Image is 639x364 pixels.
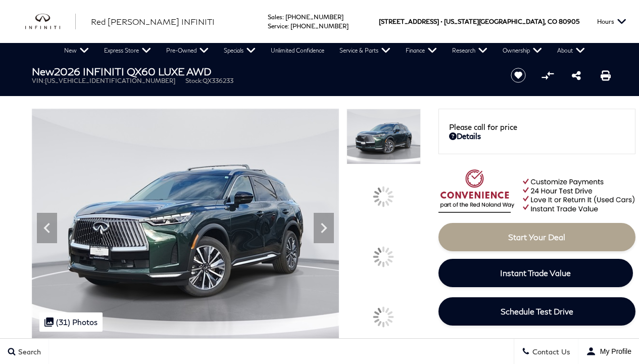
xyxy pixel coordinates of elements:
strong: New [32,65,54,77]
span: [US_VEHICLE_IDENTIFICATION_NUMBER] [45,77,175,84]
h1: 2026 INFINITI QX60 LUXE AWD [32,66,494,77]
button: Save vehicle [507,67,529,83]
img: New 2026 DEEP EMERALD INFINITI LUXE AWD image 1 [32,109,339,339]
span: My Profile [596,347,631,355]
span: Red [PERSON_NAME] INFINITI [91,17,215,26]
img: INFINITI [25,14,76,30]
a: Specials [216,43,263,58]
div: (31) Photos [39,312,103,332]
button: Compare vehicle [540,68,555,83]
span: Stock: [185,77,203,84]
a: Research [445,43,495,58]
a: [PHONE_NUMBER] [285,13,343,21]
span: QX336233 [203,77,233,84]
a: About [550,43,593,58]
a: Red [PERSON_NAME] INFINITI [91,16,215,28]
span: Sales [268,13,282,21]
span: Instant Trade Value [500,268,571,278]
span: VIN: [32,77,45,84]
span: Contact Us [530,347,570,356]
span: Please call for price [449,122,517,131]
a: Pre-Owned [159,43,216,58]
span: : [287,22,289,30]
a: Share this New 2026 INFINITI QX60 LUXE AWD [572,69,581,81]
span: Search [16,347,41,356]
span: Start Your Deal [508,232,565,242]
a: Instant Trade Value [438,259,633,287]
a: [PHONE_NUMBER] [290,22,349,30]
span: Schedule Test Drive [501,306,573,316]
span: : [282,13,284,21]
span: Service [268,22,287,30]
nav: Main Navigation [57,43,593,58]
a: Details [449,131,625,141]
a: Express Store [96,43,159,58]
a: Finance [398,43,445,58]
a: Schedule Test Drive [438,297,635,326]
a: Unlimited Confidence [263,43,332,58]
button: user-profile-menu [578,339,639,364]
a: Service & Parts [332,43,398,58]
a: New [57,43,96,58]
a: [STREET_ADDRESS] • [US_STATE][GEOGRAPHIC_DATA], CO 80905 [379,18,579,25]
img: New 2026 DEEP EMERALD INFINITI LUXE AWD image 1 [347,109,420,164]
a: Ownership [495,43,550,58]
a: Print this New 2026 INFINITI QX60 LUXE AWD [601,69,611,81]
a: infiniti [25,14,76,30]
a: Start Your Deal [438,223,635,251]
